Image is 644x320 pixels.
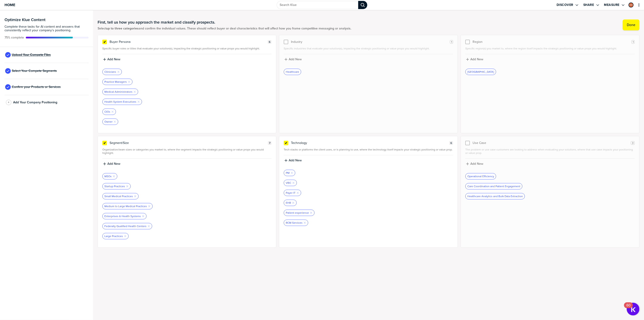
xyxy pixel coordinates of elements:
span: Select and confirm the individual values. These should reflect buyer or deal characteristics that... [98,27,351,30]
span: 6 [450,141,452,145]
button: Done [623,19,639,30]
label: Add New [107,57,120,61]
button: Remove Tag [128,80,130,83]
strong: up to three categories [106,26,139,31]
label: Add New [107,162,120,166]
button: Add New [465,57,635,62]
span: 3 [632,141,634,145]
label: Add New [289,57,302,61]
span: Confirm your Products or Services [12,85,61,89]
h1: First, tell us how you approach the market and classify prospects. [98,19,351,25]
button: Remove Tag [124,235,127,238]
span: Complete these tasks for AI content and answers that consistently reflect your company’s position... [5,25,89,32]
label: Share [583,3,594,7]
button: Remove Tag [117,70,120,73]
img: 3b79468a4a4e9afdfa9ca0580c2a72e0-sml.png [629,3,633,7]
button: Remove Tag [134,195,137,198]
span: 1 [451,40,452,44]
span: Technology [291,141,307,145]
label: Done [627,23,635,27]
span: Active [5,36,24,39]
a: Edit Profile [628,2,634,8]
button: Remove Tag [291,172,293,174]
div: Daniel Wright [629,2,634,7]
button: Remove Tag [133,90,136,93]
button: Add New [284,158,453,163]
button: Remove Tag [310,211,312,214]
span: 6 [269,40,270,44]
button: Remove Tag [303,221,306,224]
span: Segment/Size [110,141,129,145]
span: Specific industries that evaluate your solution(s), impacting the strategic positioning or value ... [284,47,453,50]
span: Specific region(s) you market to, where the region itself impacts the strategic positioning or va... [465,47,635,50]
button: Remove Tag [111,110,114,113]
input: Search Klue [277,1,358,9]
button: Remove Tag [292,182,295,184]
label: Measure [604,3,620,7]
button: Add New [102,161,272,166]
button: Open Resource Center, 60 new notifications [627,303,639,315]
button: Remove Tag [148,205,151,208]
button: Add New [102,57,272,62]
span: 1 [633,40,634,44]
span: Region [473,40,483,44]
button: Remove Tag [137,100,140,103]
label: Discover [557,3,573,7]
span: Buyer Persona [110,40,130,44]
button: Remove Tag [292,201,295,204]
button: Add New [465,161,635,166]
span: Industry [291,40,302,44]
span: Select Your Compete Segments [12,69,57,73]
button: Remove Tag [126,185,129,188]
button: Add New [284,57,453,62]
span: Tech stacks or platforms the client uses, or is planning to use, where the technology itself impa... [284,148,453,151]
div: 60 [626,305,631,311]
span: Add Your Company Positioning [13,101,57,104]
h3: Optimize Klue Content [5,18,89,22]
div: Search Klue [358,1,367,9]
span: 7 [269,141,270,145]
span: 4 [8,101,9,104]
span: Upload Your Compete Files [12,53,51,57]
button: Remove Tag [113,120,116,123]
span: Organization/team sizes or categories you market to, where the segment impacts the strategic posi... [102,148,272,155]
button: Remove Tag [296,192,299,194]
span: Home [5,3,15,7]
button: Remove Tag [113,175,115,178]
span: Use Case [473,141,486,145]
button: Remove Tag [142,215,144,218]
span: The problem or use case customers are looking to address when evaluating your solutions, where th... [465,148,635,155]
span: Specific buyer roles or titles that evaluate your solution(s), impacting the strategic positionin... [102,47,272,50]
label: Add New [470,57,483,61]
label: Add New [470,162,483,166]
label: Add New [289,158,302,162]
button: Remove Tag [147,225,150,228]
